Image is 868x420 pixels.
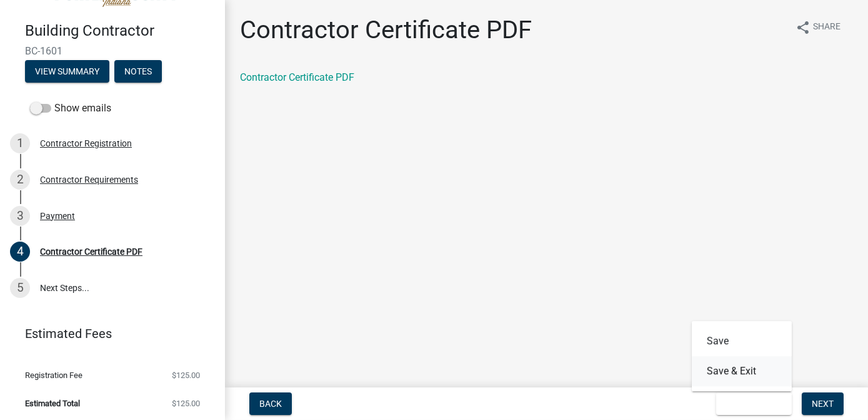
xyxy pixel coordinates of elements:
div: 5 [10,278,30,298]
div: 1 [10,133,30,153]
div: 4 [10,242,30,262]
a: Estimated Fees [10,321,205,346]
button: Notes [114,60,162,83]
div: Contractor Requirements [40,175,138,184]
a: Contractor Certificate PDF [240,71,354,83]
span: Share [813,20,841,35]
span: Registration Fee [25,371,82,379]
h4: Building Contractor [25,22,215,40]
span: $125.00 [172,371,200,379]
div: 2 [10,170,30,190]
button: Back [249,392,292,415]
wm-modal-confirm: Notes [114,67,162,77]
button: Save [692,326,792,356]
span: Estimated Total [25,399,80,407]
button: Save & Exit [716,392,792,415]
span: BC-1601 [25,45,200,57]
div: Contractor Registration [40,139,132,148]
button: Next [802,392,844,415]
wm-modal-confirm: Summary [25,67,109,77]
i: share [796,20,811,35]
button: shareShare [786,15,851,39]
div: Save & Exit [692,321,792,391]
span: Back [259,399,282,409]
button: View Summary [25,60,109,83]
h1: Contractor Certificate PDF [240,15,532,45]
span: $125.00 [172,399,200,407]
label: Show emails [30,101,111,116]
div: Payment [40,212,75,220]
span: Next [812,399,834,409]
span: Save & Exit [726,399,774,409]
div: Contractor Certificate PDF [40,247,142,256]
button: Save & Exit [692,356,792,386]
div: 3 [10,206,30,226]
